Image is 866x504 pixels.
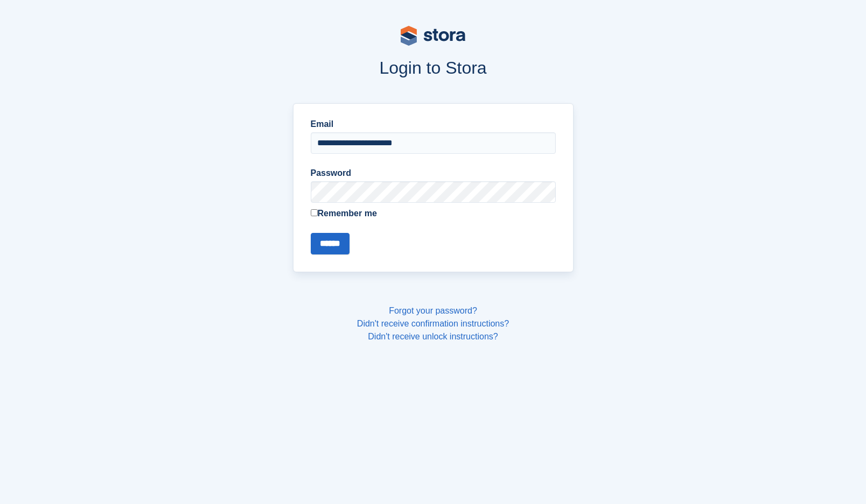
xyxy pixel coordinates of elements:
[401,26,465,46] img: stora-logo-53a41332b3708ae10de48c4981b4e9114cc0af31d8433b30ea865607fb682f29.svg
[389,306,477,315] a: Forgot your password?
[311,209,318,216] input: Remember me
[311,207,556,220] label: Remember me
[311,167,556,180] label: Password
[87,58,779,77] h1: Login to Stora
[357,319,509,328] a: Didn't receive confirmation instructions?
[311,118,556,131] label: Email
[368,332,498,341] a: Didn't receive unlock instructions?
